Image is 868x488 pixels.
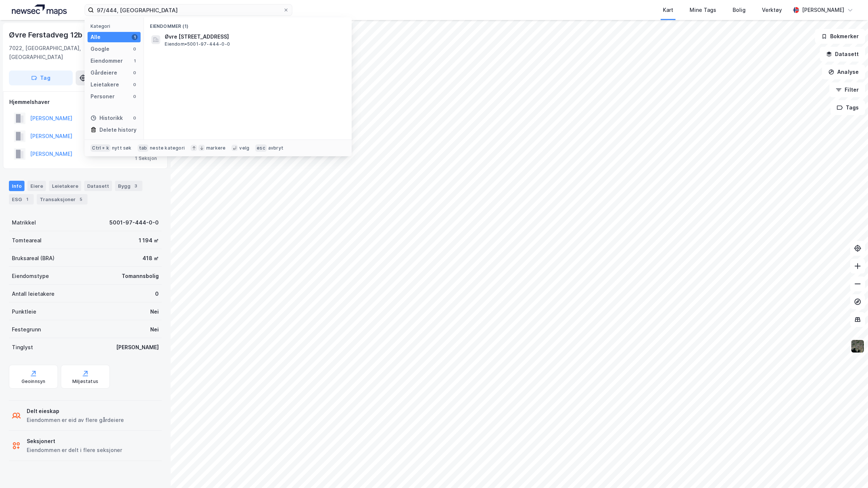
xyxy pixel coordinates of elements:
[22,379,46,384] div: Geoinnsyn
[831,452,868,488] iframe: Chat Widget
[132,46,138,52] div: 0
[122,272,159,281] div: Tomannsbolig
[690,6,716,14] div: Mine Tags
[116,343,159,352] div: [PERSON_NAME]
[165,41,230,47] span: Eiendom • 5001-97-444-0-0
[12,343,33,352] div: Tinglyst
[99,125,137,134] div: Delete history
[72,379,98,384] div: Miljøstatus
[9,44,104,62] div: 7022, [GEOGRAPHIC_DATA], [GEOGRAPHIC_DATA]
[9,194,34,204] div: ESG
[139,236,159,245] div: 1 194 ㎡
[822,65,865,79] button: Analyse
[155,289,159,298] div: 0
[135,155,157,161] div: 1 Seksjon
[91,45,109,53] div: Google
[851,339,865,353] img: 9k=
[23,196,31,203] div: 1
[12,218,36,227] div: Matrikkel
[27,181,46,191] div: Eiere
[831,452,868,488] div: Kontrollprogram for chat
[150,325,159,334] div: Nei
[132,58,138,64] div: 1
[150,145,185,151] div: neste kategori
[268,145,283,151] div: avbryt
[132,70,138,76] div: 0
[12,254,55,263] div: Bruksareal (BRA)
[150,307,159,316] div: Nei
[733,6,746,14] div: Bolig
[12,4,67,16] img: logo.a4113a55bc3d86da70a041830d287a7e.svg
[132,34,138,40] div: 1
[12,325,41,334] div: Festegrunn
[91,144,111,152] div: Ctrl + k
[91,56,123,65] div: Eiendommer
[239,145,249,151] div: velg
[91,23,141,29] div: Kategori
[206,145,226,151] div: markere
[9,98,161,107] div: Hjemmelshaver
[115,181,142,191] div: Bygg
[9,181,24,191] div: Info
[27,446,122,455] div: Eiendommen er delt i flere seksjoner
[9,71,73,85] button: Tag
[132,182,139,190] div: 3
[255,144,267,152] div: esc
[91,68,117,77] div: Gårdeiere
[77,196,85,203] div: 5
[142,254,159,263] div: 418 ㎡
[112,145,132,151] div: nytt søk
[831,100,865,115] button: Tags
[138,144,149,152] div: tab
[27,416,124,425] div: Eiendommen er eid av flere gårdeiere
[12,272,49,281] div: Eiendomstype
[27,437,122,446] div: Seksjonert
[109,218,159,227] div: 5001-97-444-0-0
[27,407,124,416] div: Delt eieskap
[12,307,36,316] div: Punktleie
[37,194,88,204] div: Transaksjoner
[91,114,123,122] div: Historikk
[802,6,844,14] div: [PERSON_NAME]
[12,289,55,298] div: Antall leietakere
[144,17,352,31] div: Eiendommer (1)
[132,115,138,121] div: 0
[94,4,283,16] input: Søk på adresse, matrikkel, gårdeiere, leietakere eller personer
[829,82,865,97] button: Filter
[815,29,865,44] button: Bokmerker
[91,33,101,42] div: Alle
[132,82,138,88] div: 0
[91,80,119,89] div: Leietakere
[12,236,42,245] div: Tomteareal
[132,94,138,99] div: 0
[762,6,782,14] div: Verktøy
[84,181,112,191] div: Datasett
[91,92,115,101] div: Personer
[165,32,343,41] span: Øvre [STREET_ADDRESS]
[820,47,865,62] button: Datasett
[9,29,84,41] div: Øvre Ferstadveg 12b
[663,6,673,14] div: Kart
[49,181,81,191] div: Leietakere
